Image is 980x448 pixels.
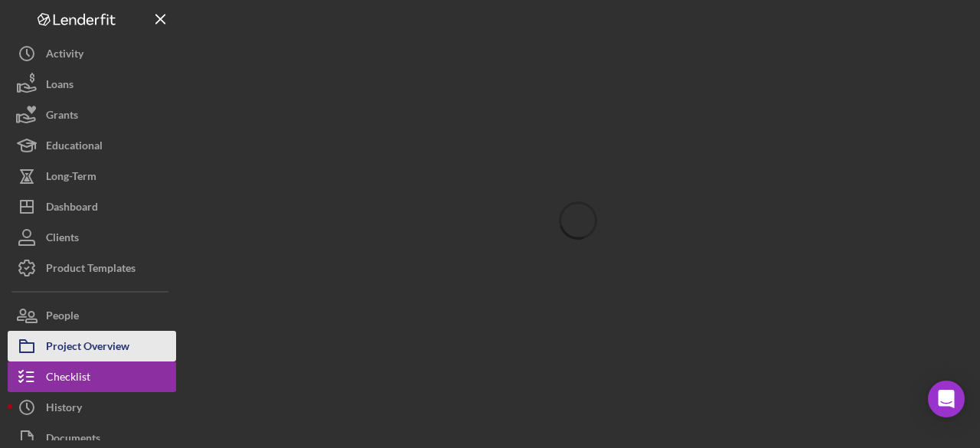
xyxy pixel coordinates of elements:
[8,392,176,423] button: History
[46,222,79,257] div: Clients
[8,100,176,130] button: Grants
[8,253,176,283] button: Product Templates
[46,361,90,396] div: Checklist
[8,222,176,253] button: Clients
[46,69,73,103] div: Loans
[8,331,176,361] button: Project Overview
[46,100,78,134] div: Grants
[8,300,176,331] button: People
[8,161,176,191] button: Long-Term
[46,191,98,226] div: Dashboard
[46,161,96,195] div: Long-Term
[46,392,82,427] div: History
[8,361,176,392] button: Checklist
[8,130,176,161] button: Educational
[928,381,965,417] div: Open Intercom Messenger
[46,130,103,165] div: Educational
[46,300,79,335] div: People
[46,253,136,287] div: Product Templates
[46,38,83,73] div: Activity
[8,38,176,69] button: Activity
[8,69,176,100] button: Loans
[46,331,129,365] div: Project Overview
[8,191,176,222] button: Dashboard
